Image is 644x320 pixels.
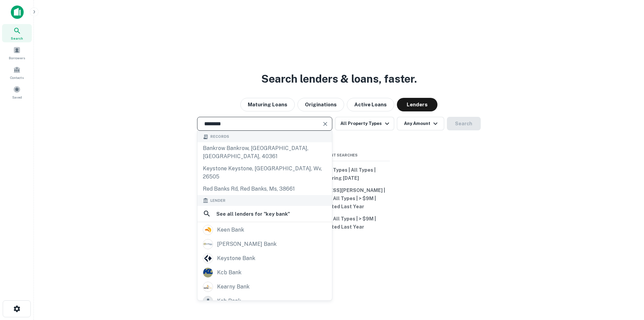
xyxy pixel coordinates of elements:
[261,71,417,87] h3: Search lenders & loans, faster.
[610,266,644,298] iframe: Chat Widget
[335,117,394,130] button: All Property Types
[320,119,330,129] button: Clear
[2,24,32,42] a: Search
[197,142,332,163] div: bankrow bankrow, [GEOGRAPHIC_DATA], [GEOGRAPHIC_DATA], 40361
[197,251,332,265] a: keystone bank
[2,83,32,101] a: Saved
[297,98,344,111] button: Originations
[197,223,332,237] a: keen bank
[203,282,213,292] img: picture
[9,55,25,61] span: Borrowers
[197,294,332,308] a: ksb bank
[397,98,437,111] button: Lenders
[11,36,23,41] span: Search
[217,239,277,249] div: [PERSON_NAME] bank
[217,282,249,292] div: kearny bank
[197,163,332,183] div: keystone keystone, [GEOGRAPHIC_DATA], wv, 26505
[11,5,24,19] img: capitalize-icon.png
[288,164,390,184] button: All Property Types | All Types | Maturing [DATE]
[197,280,332,294] a: kearny bank
[397,117,444,130] button: Any Amount
[288,184,390,213] button: [STREET_ADDRESS][PERSON_NAME] | Multifamily | All Types | > $9M | Originated Last Year
[2,44,32,62] a: Borrowers
[210,134,229,140] span: Records
[12,94,22,100] span: Saved
[197,265,332,280] a: kcb bank
[217,268,241,278] div: kcb bank
[288,152,390,158] span: Recent Searches
[217,225,244,235] div: keen bank
[288,213,390,233] button: Multifamily | All Types | > $9M | Originated Last Year
[2,63,32,82] a: Contacts
[217,253,255,263] div: keystone bank
[210,198,225,204] span: Lender
[197,237,332,251] a: [PERSON_NAME] bank
[217,296,241,306] div: ksb bank
[347,98,394,111] button: Active Loans
[216,210,290,218] h6: See all lenders for " key bank "
[240,98,295,111] button: Maturing Loans
[203,268,213,277] img: picture
[203,225,213,235] img: picture
[203,239,213,249] img: keyworthbank.com.png
[203,254,213,263] img: picture
[197,183,332,195] div: red banks rd, red banks, ms, 38661
[10,75,24,80] span: Contacts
